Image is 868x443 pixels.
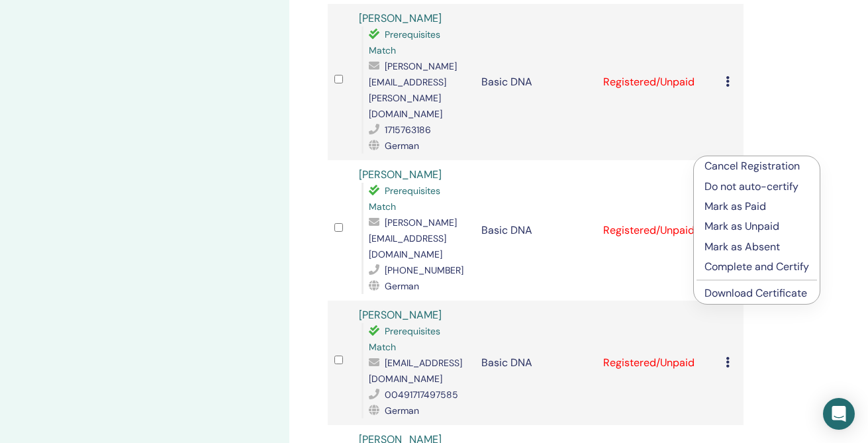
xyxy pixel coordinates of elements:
span: Prerequisites Match [369,28,440,56]
span: German [385,140,419,152]
span: 1715763186 [385,124,431,136]
p: Mark as Absent [704,239,809,255]
a: Download Certificate [704,286,807,300]
span: Prerequisites Match [369,325,440,353]
span: [PHONE_NUMBER] [385,264,463,276]
span: 00491717497585 [385,389,458,401]
td: Basic DNA [475,301,597,425]
span: [EMAIL_ADDRESS][DOMAIN_NAME] [369,357,462,385]
a: [PERSON_NAME] [359,308,442,322]
p: Cancel Registration [704,158,809,174]
span: [PERSON_NAME][EMAIL_ADDRESS][DOMAIN_NAME] [369,217,457,260]
td: Basic DNA [475,4,597,160]
span: Prerequisites Match [369,185,440,213]
div: Open Intercom Messenger [823,398,855,430]
p: Complete and Certify [704,259,809,275]
p: Mark as Paid [704,199,809,215]
span: German [385,405,419,417]
a: [PERSON_NAME] [359,11,442,25]
td: Basic DNA [475,160,597,301]
p: Do not auto-certify [704,179,809,195]
a: [PERSON_NAME] [359,168,442,181]
p: Mark as Unpaid [704,219,809,234]
span: German [385,280,419,292]
span: [PERSON_NAME][EMAIL_ADDRESS][PERSON_NAME][DOMAIN_NAME] [369,60,457,120]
